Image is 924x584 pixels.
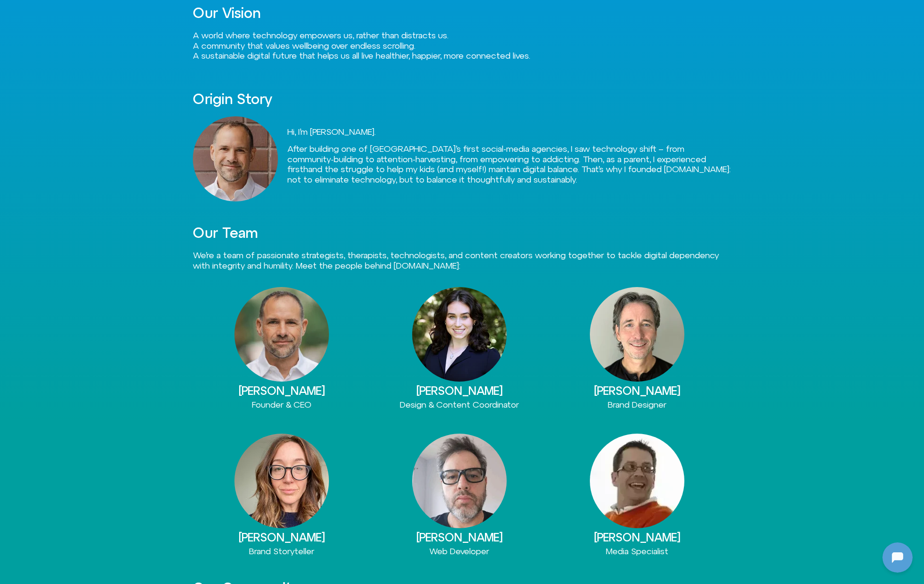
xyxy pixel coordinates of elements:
svg: Restart Conversation Button [149,4,165,20]
p: After building one of [GEOGRAPHIC_DATA]’s first social-media agencies, I saw technology shift – f... [287,144,732,184]
span: Brand Storyteller [249,546,314,556]
img: N5FCcHC.png [9,5,24,20]
p: A world where technology empowers us, rather than distracts us. A community that values wellbeing... [193,30,732,61]
h3: [PERSON_NAME] [193,531,371,543]
img: N5FCcHC.png [2,55,16,68]
h3: [PERSON_NAME] [548,384,726,397]
h3: [PERSON_NAME] [193,384,371,397]
h2: Our Vision [193,5,732,21]
img: Eli Singer 2 [234,287,329,382]
img: Eli Singer [193,116,278,201]
img: David Lonergan [590,434,684,528]
span: Web Developer [429,546,489,556]
h2: Origin Story [193,91,732,107]
img: N5FCcHC.png [2,171,16,184]
img: Amy Lester [412,287,507,382]
h3: [PERSON_NAME] [548,531,726,543]
span: Media Specialist [606,546,668,556]
h3: [PERSON_NAME] [371,384,548,397]
img: N5FCcHC.png [2,105,16,118]
p: Got it — share your email so I can pick up where we left off or start the quiz with you. [27,30,169,64]
svg: Voice Input Button [162,302,177,317]
img: Alex Furrer [234,434,329,528]
svg: Close Chatbot Button [165,4,181,20]
img: Robert Henry [412,434,507,528]
span: Design & Content Coordinator [400,400,519,410]
span: Brand Designer [608,400,666,410]
button: Expand Header Button [2,2,187,22]
img: N5FCcHC.png [2,271,16,285]
span: Founder & CEO [252,400,311,410]
p: Got it — share your email so I can pick up where we left off or start the quiz with you. [27,197,169,231]
img: N5FCcHC.png [2,221,16,235]
h3: [PERSON_NAME] [371,531,548,543]
h2: [DOMAIN_NAME] [28,6,145,18]
h2: Our Team [193,225,732,241]
p: I notice you stepped away — that’s totally okay. Come back when you’re ready, I’m here to help. [27,80,169,114]
p: i need an update on my order [73,131,179,142]
iframe: Botpress [882,542,913,573]
p: I notice you stepped away — that’s totally okay. Come back when you’re ready, I’m here to help. [27,247,169,281]
textarea: Message Input [16,305,147,314]
p: Hey — I’m [DOMAIN_NAME], your balance coach. Thanks for being here. [27,158,169,181]
img: Randall Van Gerwen [590,287,684,382]
p: Hi, I’m [PERSON_NAME]. [287,127,732,137]
span: We’re a team of passionate strategists, therapists, technologists, and content creators working t... [193,250,719,270]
